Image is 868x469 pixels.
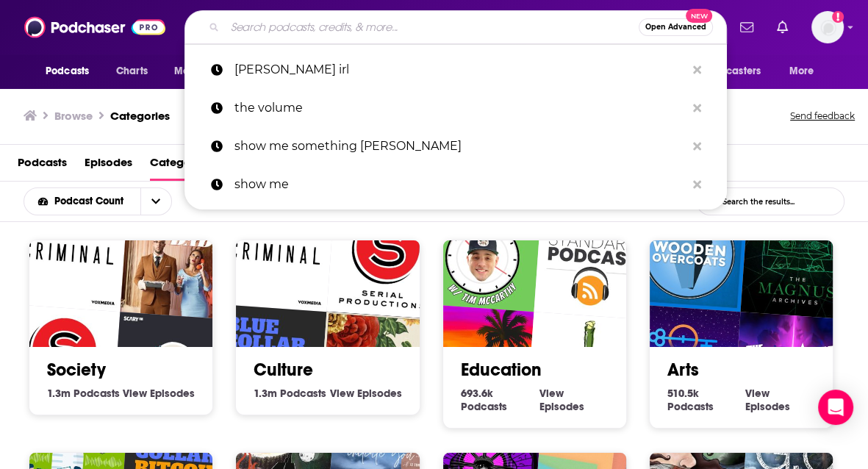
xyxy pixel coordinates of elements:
[811,11,844,43] img: User Profile
[184,165,727,204] a: show me
[357,387,402,400] span: Episodes
[639,18,713,36] button: Open AdvancedNew
[734,15,759,40] a: Show notifications dropdown
[234,165,686,204] p: show me
[681,57,782,85] button: open menu
[73,387,120,400] span: Podcasts
[461,387,539,413] a: 693.6k Education Podcasts
[533,202,650,320] img: The Bitcoin Standard Podcast
[54,109,93,123] h3: Browse
[184,127,727,165] a: show me something [PERSON_NAME]
[184,51,727,89] a: [PERSON_NAME] irl
[47,387,120,400] a: 1.3m Society Podcasts
[539,387,608,413] a: View Education Episodes
[667,387,699,400] span: 510.5k
[818,390,853,425] div: Open Intercom Messenger
[174,61,226,82] span: Monitoring
[120,202,237,320] img: Your Mom & Dad
[667,400,714,413] span: Podcasts
[786,106,859,126] button: Send feedback
[740,202,858,320] img: The Magnus Archives
[184,89,727,127] a: the volume
[24,187,195,215] h2: Choose List sort
[330,387,402,400] a: View Culture Episodes
[779,57,833,85] button: open menu
[745,400,790,413] span: Episodes
[234,89,686,127] p: the volume
[832,11,844,23] svg: Add a profile image
[330,387,354,400] span: View
[771,15,794,40] a: Show notifications dropdown
[150,151,209,181] a: Categories
[217,194,334,312] img: Criminal
[123,387,147,400] span: View
[811,11,844,43] button: Show profile menu
[46,61,89,82] span: Podcasts
[254,387,326,400] a: 1.3m Culture Podcasts
[150,387,195,400] span: Episodes
[24,13,165,41] img: Podchaser - Follow, Share and Rate Podcasts
[18,151,67,181] a: Podcasts
[539,387,563,400] span: View
[326,202,444,320] img: Serial
[85,151,132,181] a: Episodes
[234,127,686,165] p: show me something west wilson
[461,359,542,381] a: Education
[234,51,686,89] p: angie martinez irl
[140,188,171,215] button: open menu
[47,387,71,400] span: 1.3m
[225,15,639,39] input: Search podcasts, credits, & more...
[745,387,770,400] span: View
[461,400,507,413] span: Podcasts
[35,57,108,85] button: open menu
[667,387,745,413] a: 510.5k Arts Podcasts
[10,194,128,312] img: Criminal
[47,359,106,381] a: Society
[630,194,747,312] img: Wooden Overcoats
[789,61,814,82] span: More
[254,387,277,400] span: 1.3m
[54,196,129,207] span: Podcast Count
[116,61,148,82] span: Charts
[254,359,313,381] a: Culture
[461,387,493,400] span: 693.6k
[745,387,815,413] a: View Arts Episodes
[123,387,195,400] a: View Society Episodes
[107,57,157,85] a: Charts
[110,109,170,123] a: Categories
[24,196,140,207] button: open menu
[667,359,699,381] a: Arts
[184,10,727,44] div: Search podcasts, credits, & more...
[686,9,712,23] span: New
[811,11,844,43] span: Logged in as maryalyson
[164,57,245,85] button: open menu
[645,24,706,31] span: Open Advanced
[423,194,541,312] img: 20TIMinutes: A Mental Health Podcast
[280,387,326,400] span: Podcasts
[539,400,584,413] span: Episodes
